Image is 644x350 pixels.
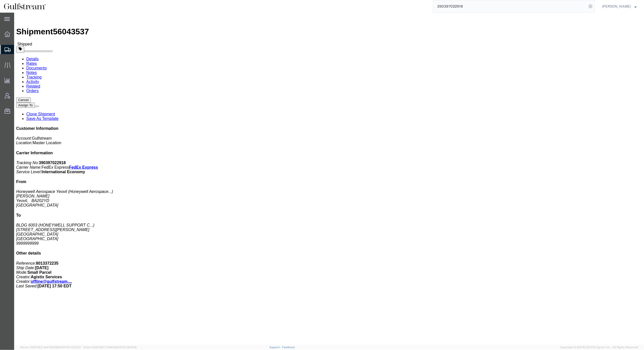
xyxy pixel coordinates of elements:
[282,346,295,349] a: Feedback
[4,3,46,10] img: logo
[602,4,631,9] span: Carrie Black
[269,346,282,349] a: Support
[433,0,587,12] input: Search for shipment number, reference number
[14,13,644,345] iframe: FS Legacy Container
[20,346,81,349] span: Server: 2025.18.0-4e47823f9d1
[602,3,637,9] button: [PERSON_NAME]
[117,346,137,349] span: [DATE] 08:10:16
[560,345,638,349] span: Copyright © [DATE]-[DATE] Agistix Inc., All Rights Reserved
[83,346,137,349] span: Client: 2025.18.0-7346316
[61,346,81,349] span: [DATE] 10:23:21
